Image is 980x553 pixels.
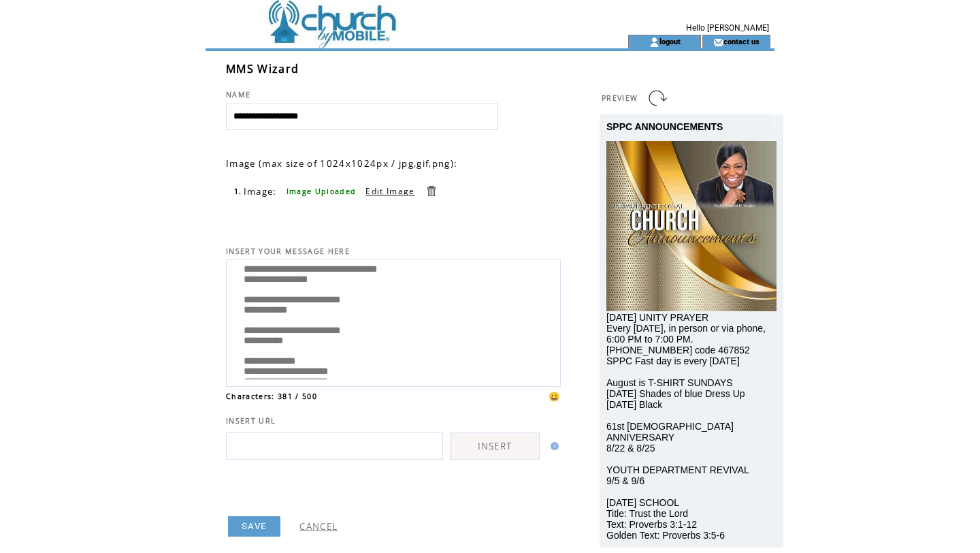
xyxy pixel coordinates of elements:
a: CANCEL [299,520,338,533]
span: SPPC ANNOUNCEMENTS [606,121,723,132]
span: INSERT URL [226,416,276,426]
img: account_icon.gif [649,37,659,48]
span: 1. [234,187,242,196]
a: contact us [723,37,759,46]
a: SAVE [228,516,280,537]
img: contact_us_icon.gif [713,37,723,48]
span: PREVIEW [602,93,638,103]
img: help.gif [546,442,559,450]
span: 😀 [549,390,561,402]
a: logout [659,37,681,46]
a: INSERT [450,432,540,460]
span: Image (max size of 1024x1024px / jpg,gif,png): [226,157,457,170]
span: MMS Wizard [226,61,299,76]
span: NAME [226,90,250,99]
span: Image Uploaded [287,187,357,196]
span: Hello [PERSON_NAME] [686,23,769,33]
a: Edit Image [365,185,414,197]
span: Image: [244,185,277,197]
span: Characters: 381 / 500 [226,392,317,401]
span: [DATE] UNITY PRAYER Every [DATE], in person or via phone, 6:00 PM to 7:00 PM. [PHONE_NUMBER] code... [606,312,766,541]
a: Delete this item [425,185,438,197]
span: INSERT YOUR MESSAGE HERE [226,247,350,256]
